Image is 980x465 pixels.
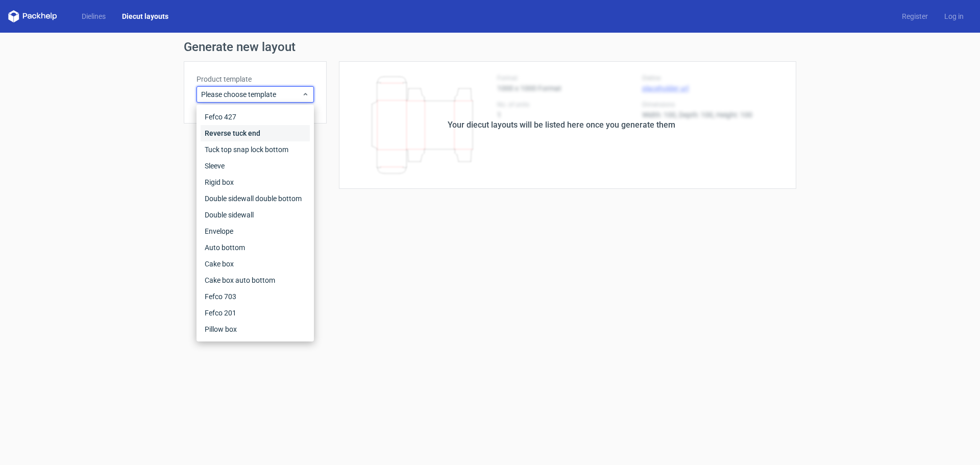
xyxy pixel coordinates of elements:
[201,288,310,305] div: Fefco 703
[201,125,310,141] div: Reverse tuck end
[184,41,796,53] h1: Generate new layout
[201,223,310,239] div: Envelope
[448,119,675,131] div: Your diecut layouts will be listed here once you generate them
[197,74,314,84] label: Product template
[201,305,310,321] div: Fefco 201
[201,174,310,190] div: Rigid box
[936,11,972,21] a: Log in
[73,11,114,21] a: Dielines
[201,141,310,158] div: Tuck top snap lock bottom
[201,272,310,288] div: Cake box auto bottom
[201,239,310,256] div: Auto bottom
[201,321,310,337] div: Pillow box
[114,11,177,21] a: Diecut layouts
[201,158,310,174] div: Sleeve
[894,11,936,21] a: Register
[201,190,310,207] div: Double sidewall double bottom
[201,207,310,223] div: Double sidewall
[201,89,302,100] span: Please choose template
[201,109,310,125] div: Fefco 427
[201,256,310,272] div: Cake box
